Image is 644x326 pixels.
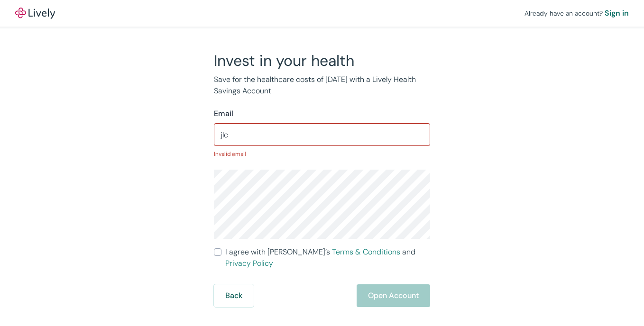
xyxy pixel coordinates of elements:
[214,108,233,119] label: Email
[225,246,430,269] span: I agree with [PERSON_NAME]’s and
[214,51,430,70] h2: Invest in your health
[214,150,430,158] p: Invalid email
[225,258,273,268] a: Privacy Policy
[605,8,629,19] a: Sign in
[524,8,629,19] div: Already have an account?
[15,8,55,19] img: Lively
[214,74,430,97] p: Save for the healthcare costs of [DATE] with a Lively Health Savings Account
[214,284,254,307] button: Back
[15,8,55,19] a: LivelyLively
[332,247,400,257] a: Terms & Conditions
